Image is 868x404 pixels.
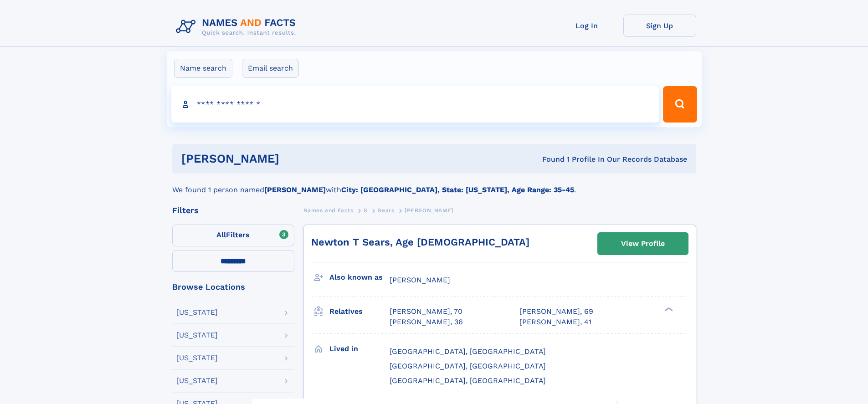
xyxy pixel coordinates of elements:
[341,185,574,194] b: City: [GEOGRAPHIC_DATA], State: [US_STATE], Age Range: 35-45
[519,317,591,327] a: [PERSON_NAME], 41
[172,15,303,39] img: Logo Names and Facts
[329,341,390,357] h3: Lived in
[390,376,546,385] span: [GEOGRAPHIC_DATA], [GEOGRAPHIC_DATA]
[405,207,453,214] span: [PERSON_NAME]
[176,332,218,339] div: [US_STATE]
[411,154,687,164] div: Found 1 Profile In Our Records Database
[623,15,696,37] a: Sign Up
[519,307,593,317] a: [PERSON_NAME], 69
[598,233,688,255] a: View Profile
[172,283,294,291] div: Browse Locations
[242,59,299,78] label: Email search
[264,185,326,194] b: [PERSON_NAME]
[176,354,218,362] div: [US_STATE]
[176,377,218,384] div: [US_STATE]
[390,347,546,356] span: [GEOGRAPHIC_DATA], [GEOGRAPHIC_DATA]
[390,317,463,327] a: [PERSON_NAME], 36
[621,233,665,254] div: View Profile
[663,307,673,312] div: ❯
[390,276,450,284] span: [PERSON_NAME]
[303,205,354,216] a: Names and Facts
[390,307,462,317] a: [PERSON_NAME], 70
[172,206,294,215] div: Filters
[364,207,368,214] span: S
[174,59,232,78] label: Name search
[378,205,394,216] a: Sears
[176,309,218,316] div: [US_STATE]
[663,86,697,123] button: Search Button
[390,362,546,370] span: [GEOGRAPHIC_DATA], [GEOGRAPHIC_DATA]
[171,86,659,123] input: search input
[550,15,623,37] a: Log In
[172,174,696,195] div: We found 1 person named with .
[329,270,390,285] h3: Also known as
[378,207,394,214] span: Sears
[364,205,368,216] a: S
[181,153,411,164] h1: [PERSON_NAME]
[172,225,294,246] label: Filters
[311,236,529,248] a: Newton T Sears, Age [DEMOGRAPHIC_DATA]
[329,304,390,319] h3: Relatives
[216,230,226,239] span: All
